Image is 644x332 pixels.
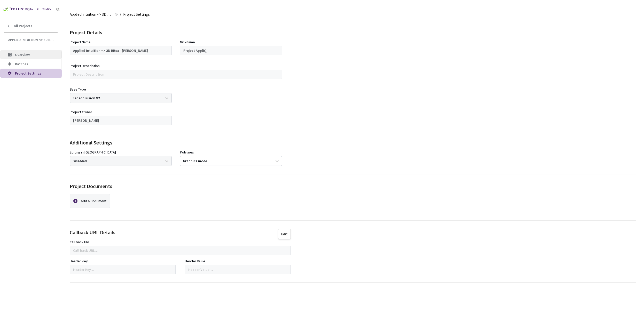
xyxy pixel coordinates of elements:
span: Project Settings [123,11,150,18]
div: GT Studio [37,7,51,12]
div: Call back URL [70,239,90,245]
div: Nickname [180,39,195,45]
input: Header Key… [70,265,176,274]
input: Project Description [70,70,282,79]
div: Additional Settings [70,139,636,147]
div: Project Description [70,63,100,69]
div: Base Type [70,87,86,92]
span: Project Settings [15,71,41,76]
div: Project Details [70,29,636,36]
div: Polylines [180,150,194,155]
span: Overview [15,52,30,57]
div: Edit [281,232,288,236]
input: Project Nickname [180,46,282,55]
span: All Projects [14,24,32,28]
div: Graphics mode [183,158,207,163]
input: Project Name [70,46,172,55]
div: Callback URL Details [70,229,115,239]
div: Add A Document [81,196,108,206]
div: Project Owner [70,109,92,115]
div: Project Documents [70,183,112,190]
span: Applied Intuition <> 3D BBox - [PERSON_NAME] [8,38,54,42]
li: / [120,11,121,18]
div: Header Value [185,258,205,264]
div: Editing in [GEOGRAPHIC_DATA] [70,150,116,155]
input: Call back URL… [70,246,291,255]
span: Applied Intuition <> 3D BBox - [PERSON_NAME] [70,11,112,18]
div: Project Name [70,39,91,45]
span: Batches [15,62,28,66]
div: Header Key [70,258,88,264]
input: Header Value… [185,265,291,274]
